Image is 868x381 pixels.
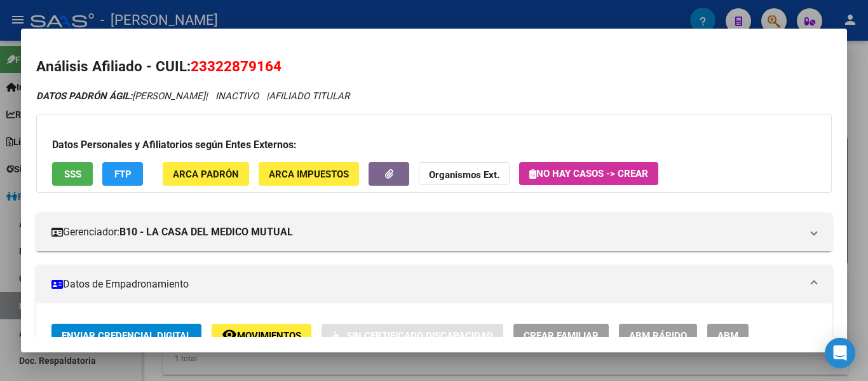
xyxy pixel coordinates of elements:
h2: Análisis Afiliado - CUIL: [36,56,832,78]
span: No hay casos -> Crear [529,168,648,179]
span: 23322879164 [191,58,281,74]
button: ABM [707,324,749,347]
span: Enviar Credencial Digital [62,330,191,342]
button: Enviar Credencial Digital [51,324,201,347]
span: Crear Familiar [524,330,599,342]
div: Open Intercom Messenger [825,338,855,368]
span: AFILIADO TITULAR [269,90,349,102]
mat-panel-title: Datos de Empadronamiento [51,277,801,292]
button: FTP [102,162,143,186]
span: ARCA Impuestos [269,169,349,180]
button: SSS [52,162,93,186]
span: [PERSON_NAME] [36,90,205,102]
strong: DATOS PADRÓN ÁGIL: [36,90,132,102]
button: Sin Certificado Discapacidad [322,324,503,347]
button: Crear Familiar [513,324,609,347]
i: | INACTIVO | [36,90,349,102]
mat-panel-title: Gerenciador: [51,225,801,240]
span: Movimientos [237,330,301,342]
span: FTP [114,169,132,180]
mat-expansion-panel-header: Datos de Empadronamiento [36,265,832,303]
span: SSS [64,169,81,180]
mat-expansion-panel-header: Gerenciador:B10 - LA CASA DEL MEDICO MUTUAL [36,213,832,251]
span: ABM [717,330,738,342]
button: ARCA Padrón [163,162,249,186]
h3: Datos Personales y Afiliatorios según Entes Externos: [52,137,816,153]
strong: B10 - LA CASA DEL MEDICO MUTUAL [119,225,293,240]
button: No hay casos -> Crear [519,162,658,185]
span: Sin Certificado Discapacidad [346,330,493,342]
span: ABM Rápido [629,330,687,342]
mat-icon: remove_red_eye [222,327,237,342]
button: ABM Rápido [619,324,697,347]
button: Movimientos [212,324,311,347]
strong: Organismos Ext. [429,169,499,181]
button: Organismos Ext. [419,162,510,186]
span: ARCA Padrón [173,169,239,180]
button: ARCA Impuestos [259,162,359,186]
